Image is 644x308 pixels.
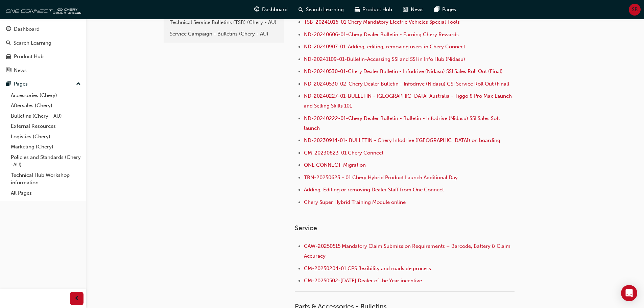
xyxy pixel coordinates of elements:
[14,53,44,61] div: Product Hub
[304,278,422,284] a: CM-20250502-[DATE] Dealer of the Year incentive
[6,68,11,74] span: news-icon
[14,80,28,88] div: Pages
[304,31,459,38] a: ND-20240606-01-Chery Dealer Bulletin - Earning Chery Rewards
[3,23,84,35] a: Dashboard
[304,19,460,25] a: TSB-20241016-01 Chery Mandatory Electric Vehicles Special Tools
[6,40,11,46] span: search-icon
[14,39,51,47] div: Search Learning
[304,174,458,181] a: TRN-20250623 - 01 Chery Hybrid Product Launch Additional Day
[629,4,641,16] button: SB
[76,80,81,89] span: up-icon
[14,25,40,33] div: Dashboard
[304,243,512,259] a: CAW-20250515 Mandatory Claim Submission Requirements – Barcode, Battery & Claim Accuracy
[403,5,408,14] span: news-icon
[3,3,81,16] img: oneconnect
[442,6,456,14] span: Pages
[8,142,84,152] a: Marketing (Chery)
[8,100,84,111] a: Aftersales (Chery)
[3,78,84,90] button: Pages
[8,132,84,142] a: Logistics (Chery)
[434,5,439,14] span: pages-icon
[306,6,344,14] span: Search Learning
[170,30,278,38] div: Service Campaign - Bulletins (Chery - AU)
[166,17,281,28] a: Technical Service Bulletins (TSB) (Chery - AU)
[429,3,461,17] a: pages-iconPages
[3,64,84,77] a: News
[304,162,366,168] a: ONE CONNECT-Migration
[299,5,303,14] span: search-icon
[304,56,465,62] a: ND-20241109-01-Bulletin-Accessing SSI and SSI in Info Hub (Nidasu)
[166,28,281,40] a: Service Campaign - Bulletins (Chery - AU)
[8,111,84,121] a: Bulletins (Chery - AU)
[293,3,349,17] a: search-iconSearch Learning
[304,93,513,109] a: ND-20240227-01-BULLETIN - [GEOGRAPHIC_DATA] Australia - Tiggo 8 Pro Max Launch and Selling Skills...
[304,81,509,87] a: ND-20240530-02-Chery Dealer Bulletin - Infodrive (Nidasu) CSI Service Roll Out (Final)
[304,199,406,205] a: Chery Super Hybrid Training Module online
[362,6,392,14] span: Product Hub
[74,294,79,303] span: prev-icon
[6,81,11,87] span: pages-icon
[632,6,638,14] span: SB
[254,5,259,14] span: guage-icon
[3,37,84,49] a: Search Learning
[14,67,27,74] div: News
[304,150,383,156] a: CM-20230823-01 Chery Connect
[8,90,84,101] a: Accessories (Chery)
[304,137,500,143] a: ND-20230914-01- BULLETIN - Chery Infodrive ([GEOGRAPHIC_DATA]) on boarding
[304,68,503,74] a: ND-20240530-01-Chery Dealer Bulletin - Infodrive (Nidasu) SSI Sales Roll Out (Final)
[170,19,278,26] div: Technical Service Bulletins (TSB) (Chery - AU)
[349,3,398,17] a: car-iconProduct Hub
[304,44,465,50] a: ND-20240907-01-Adding, editing, removing users in Chery Connect
[304,115,501,131] a: ND-20240222-01-Chery Dealer Bulletin - Bulletin - Infodrive (Nidasu) SSI Sales Soft launch
[295,224,317,232] span: Service
[8,170,84,188] a: Technical Hub Workshop information
[304,187,444,193] a: Adding, Editing or removing Dealer Staff from One Connect
[355,5,360,14] span: car-icon
[8,121,84,132] a: External Resources
[8,152,84,170] a: Policies and Standards (Chery -AU)
[3,50,84,63] a: Product Hub
[6,54,11,60] span: car-icon
[398,3,429,17] a: news-iconNews
[411,6,424,14] span: News
[3,22,84,78] button: DashboardSearch LearningProduct HubNews
[8,188,84,198] a: All Pages
[262,6,288,14] span: Dashboard
[249,3,293,17] a: guage-iconDashboard
[621,285,637,301] div: Open Intercom Messenger
[6,26,11,32] span: guage-icon
[304,265,431,271] a: CM-20250204-01 CPS flexibility and roadside process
